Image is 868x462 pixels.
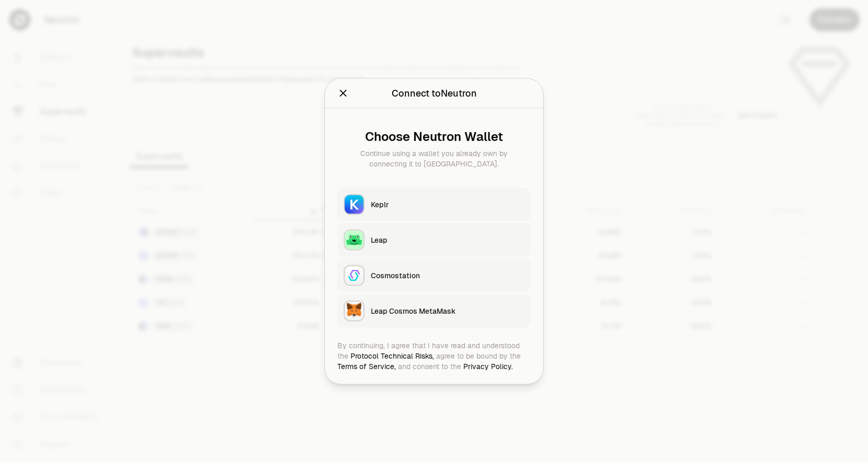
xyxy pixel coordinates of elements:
img: Leap Cosmos MetaMask [345,301,363,320]
div: Connect to Neutron [392,86,477,100]
img: Keplr [345,195,363,214]
div: Cosmostation [371,270,524,280]
a: Protocol Technical Risks, [350,351,434,360]
img: Leap [345,230,363,249]
a: Privacy Policy. [463,361,513,371]
button: LeapLeap [337,223,531,256]
img: Cosmostation [345,266,363,285]
div: Continue using a wallet you already own by connecting it to [GEOGRAPHIC_DATA]. [346,148,522,169]
button: Leap Cosmos MetaMaskLeap Cosmos MetaMask [337,294,531,327]
div: Keplr [371,199,524,209]
button: CosmostationCosmostation [337,258,531,292]
button: KeplrKeplr [337,187,531,221]
a: Terms of Service, [337,361,396,371]
div: Leap Cosmos MetaMask [371,305,524,316]
button: Close [337,86,349,100]
div: Leap [371,234,524,245]
div: Choose Neutron Wallet [346,129,522,144]
div: By continuing, I agree that I have read and understood the agree to be bound by the and consent t... [337,340,531,371]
